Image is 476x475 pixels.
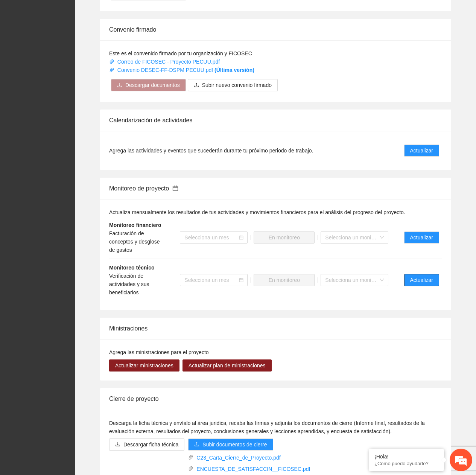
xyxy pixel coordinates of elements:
[193,454,313,462] a: C23_Carta_Cierre_de_Proyecto.pdf
[109,67,114,73] span: paper-clip
[194,82,199,88] span: upload
[109,230,160,253] span: Facturación de conceptos y desglose de gastos
[109,273,149,295] span: Verificación de actividades y sus beneficiarios
[115,361,173,370] span: Actualizar ministraciones
[109,420,425,434] span: Descarga la ficha técnica y envíalo al área juridica, recaba las firmas y adjunta los documentos ...
[109,362,179,368] a: Actualizar ministraciones
[214,67,254,73] strong: (Última versión)
[188,455,193,460] span: paper-clip
[374,461,438,466] p: ¿Cómo puedo ayudarte?
[172,185,178,191] span: calendar
[182,362,272,368] a: Actualizar plan de ministraciones
[193,465,313,473] a: ENCUESTA_DE_SATISFACCIN__FICOSEC.pdf
[239,235,243,240] span: calendar
[115,442,120,448] span: download
[109,349,209,355] span: Agrega las ministraciones para el proyecto
[109,222,161,228] strong: Monitoreo financiero
[410,276,433,284] span: Actualizar
[189,361,266,370] span: Actualizar plan de ministraciones
[109,265,155,271] strong: Monitoreo técnico
[109,178,442,199] div: Monitoreo de proyecto
[410,146,433,155] span: Actualizar
[188,442,273,448] span: uploadSubir documentos de cierre
[125,81,180,89] span: Descargar documentos
[109,59,221,65] a: Correo de FICOSEC - Proyecto PECUU.pdf
[109,359,179,371] button: Actualizar ministraciones
[404,145,439,157] button: Actualizar
[109,19,442,40] div: Convenio firmado
[123,440,178,449] span: Descargar ficha técnica
[109,388,442,410] div: Cierre de proyecto
[109,59,114,64] span: paper-clip
[410,233,433,242] span: Actualizar
[109,318,442,339] div: Ministraciones
[111,79,186,91] button: downloadDescargar documentos
[202,81,272,89] span: Subir nuevo convenio firmado
[39,38,126,48] div: Chatee con nosotros ahora
[188,82,278,88] span: uploadSubir nuevo convenio firmado
[109,67,254,73] a: Convenio DESEC-FF-DSPM PECUU.pdf
[188,79,278,91] button: uploadSubir nuevo convenio firmado
[117,82,122,88] span: download
[404,231,439,244] button: Actualizar
[188,466,193,471] span: paper-clip
[109,50,252,56] span: Este es el convenido firmado por tu organización y FICOSEC
[188,438,273,451] button: uploadSubir documentos de cierre
[374,454,438,460] div: ¡Hola!
[109,110,442,131] div: Calendarización de actividades
[182,359,272,371] button: Actualizar plan de ministraciones
[109,209,405,215] span: Actualiza mensualmente los resultados de tus actividades y movimientos financieros para el anális...
[109,442,184,448] a: downloadDescargar ficha técnica
[239,278,243,282] span: calendar
[109,438,184,451] button: downloadDescargar ficha técnica
[4,206,143,232] textarea: Escriba su mensaje y pulse “Intro”
[404,274,439,286] button: Actualizar
[169,185,178,192] a: calendar
[109,146,313,155] span: Agrega las actividades y eventos que sucederán durante tu próximo periodo de trabajo.
[44,100,104,177] span: Estamos en línea.
[123,4,141,22] div: Minimizar ventana de chat en vivo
